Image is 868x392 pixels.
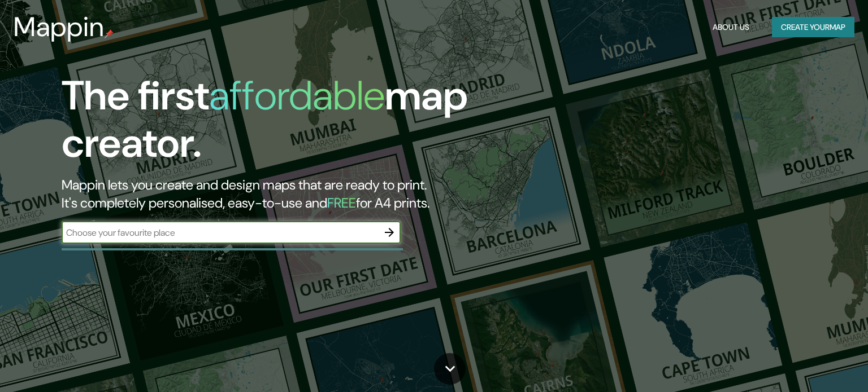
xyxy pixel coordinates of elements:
button: About Us [708,17,754,38]
h1: The first map creator. [62,72,496,176]
input: Choose your favourite place [62,226,378,239]
img: mappin-pin [105,29,114,38]
iframe: Help widget launcher [767,348,856,380]
h3: Mappin [14,11,105,43]
h2: Mappin lets you create and design maps that are ready to print. It's completely personalised, eas... [62,176,496,212]
button: Create yourmap [772,17,854,38]
h5: FREE [327,194,356,212]
h1: affordable [209,69,385,122]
